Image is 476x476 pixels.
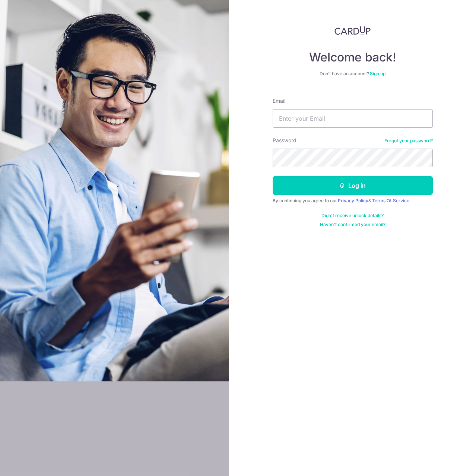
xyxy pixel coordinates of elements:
h4: Welcome back! [273,50,433,65]
a: Haven't confirmed your email? [320,222,385,228]
a: Privacy Policy [338,198,368,203]
button: Log in [273,176,433,195]
div: Don’t have an account? [273,71,433,77]
img: CardUp Logo [334,26,371,35]
label: Email [273,97,285,105]
a: Didn't receive unlock details? [321,213,384,219]
a: Forgot your password? [384,138,433,144]
label: Password [273,137,296,144]
input: Enter your Email [273,109,433,128]
div: By continuing you agree to our & [273,198,433,204]
a: Terms Of Service [372,198,409,203]
a: Sign up [370,71,385,76]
